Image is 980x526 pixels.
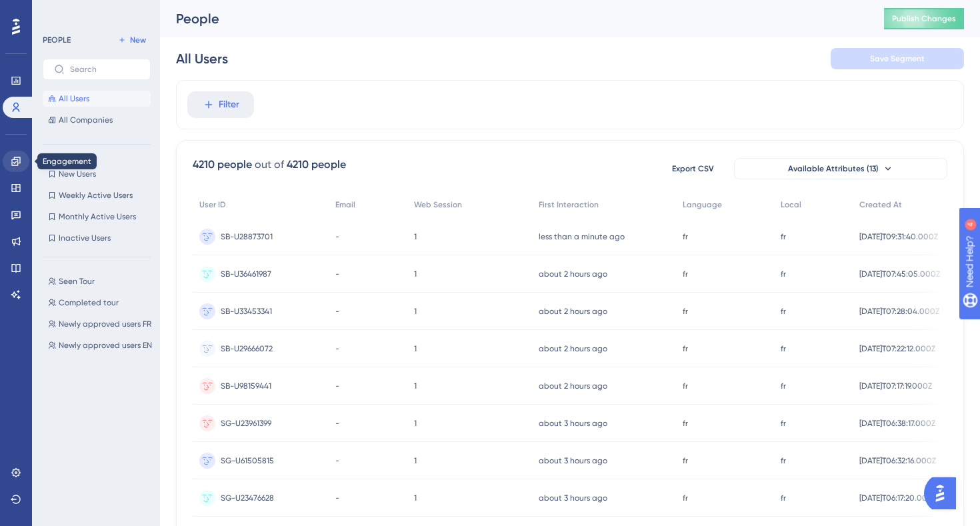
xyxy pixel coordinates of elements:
span: fr [683,269,688,279]
button: New [113,32,151,48]
span: Local [781,199,801,210]
span: fr [683,493,688,503]
button: Completed tour [43,295,159,311]
time: about 2 hours ago [539,381,607,391]
span: SG-U23476628 [221,493,274,503]
span: 1 [414,455,417,466]
span: New Users [59,169,96,179]
time: about 2 hours ago [539,344,607,353]
button: Publish Changes [884,8,964,29]
span: Inactive Users [59,233,111,243]
div: 4210 people [287,157,346,173]
span: Need Help? [31,3,83,19]
span: 1 [414,418,417,429]
button: New Users [43,166,151,182]
span: Export CSV [672,163,714,174]
span: SG-U23961399 [221,418,271,429]
span: Publish Changes [892,13,956,24]
span: First Interaction [539,199,599,210]
span: fr [781,343,786,354]
span: SB-U33453341 [221,306,272,317]
time: about 3 hours ago [539,493,607,503]
div: All Users [176,49,228,68]
div: PEOPLE [43,35,71,45]
span: [DATE]T07:45:05.000Z [859,269,940,279]
span: Web Session [414,199,462,210]
span: fr [781,381,786,391]
span: - [335,231,339,242]
span: [DATE]T06:32:16.000Z [859,455,936,466]
span: Completed tour [59,297,119,308]
span: 1 [414,306,417,317]
span: fr [683,455,688,466]
button: All Companies [43,112,151,128]
span: - [335,343,339,354]
span: 1 [414,343,417,354]
span: Available Attributes (13) [788,163,879,174]
span: Monthly Active Users [59,211,136,222]
span: [DATE]T09:31:40.000Z [859,231,938,242]
span: - [335,269,339,279]
time: about 2 hours ago [539,307,607,316]
button: Save Segment [831,48,964,69]
time: less than a minute ago [539,232,625,241]
span: All Users [59,93,89,104]
button: Monthly Active Users [43,209,151,225]
span: - [335,306,339,317]
div: out of [255,157,284,173]
span: fr [781,231,786,242]
button: Seen Tour [43,273,159,289]
button: Filter [187,91,254,118]
span: Newly approved users EN [59,340,152,351]
span: Save Segment [870,53,925,64]
span: fr [683,343,688,354]
div: 4 [93,7,97,17]
span: 1 [414,269,417,279]
span: SB-U28873701 [221,231,273,242]
span: SB-U98159441 [221,381,271,391]
span: fr [683,418,688,429]
span: - [335,418,339,429]
div: 4210 people [193,157,252,173]
span: - [335,381,339,391]
input: Search [70,65,139,74]
button: Newly approved users EN [43,337,159,353]
span: Email [335,199,355,210]
span: SG-U61505815 [221,455,274,466]
span: - [335,493,339,503]
button: Available Attributes (13) [734,158,947,179]
span: Filter [219,97,239,113]
span: fr [683,381,688,391]
iframe: UserGuiding AI Assistant Launcher [924,473,964,513]
time: about 3 hours ago [539,419,607,428]
button: All Users [43,91,151,107]
span: 1 [414,381,417,391]
button: Newly approved users FR [43,316,159,332]
span: Created At [859,199,902,210]
span: SB-U29666072 [221,343,273,354]
span: fr [781,493,786,503]
span: [DATE]T07:17:19.000Z [859,381,932,391]
span: - [335,455,339,466]
span: Newly approved users FR [59,319,151,329]
span: 1 [414,231,417,242]
span: [DATE]T07:22:12.000Z [859,343,935,354]
div: People [176,9,851,28]
span: Weekly Active Users [59,190,133,201]
span: Seen Tour [59,276,95,287]
button: Export CSV [659,158,726,179]
span: [DATE]T07:28:04.000Z [859,306,939,317]
span: fr [781,269,786,279]
span: fr [781,418,786,429]
span: SB-U36461987 [221,269,271,279]
span: All Companies [59,115,113,125]
span: fr [683,231,688,242]
span: New [130,35,146,45]
span: fr [781,455,786,466]
span: [DATE]T06:38:17.000Z [859,418,935,429]
span: Language [683,199,722,210]
button: Inactive Users [43,230,151,246]
span: fr [781,306,786,317]
time: about 2 hours ago [539,269,607,279]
